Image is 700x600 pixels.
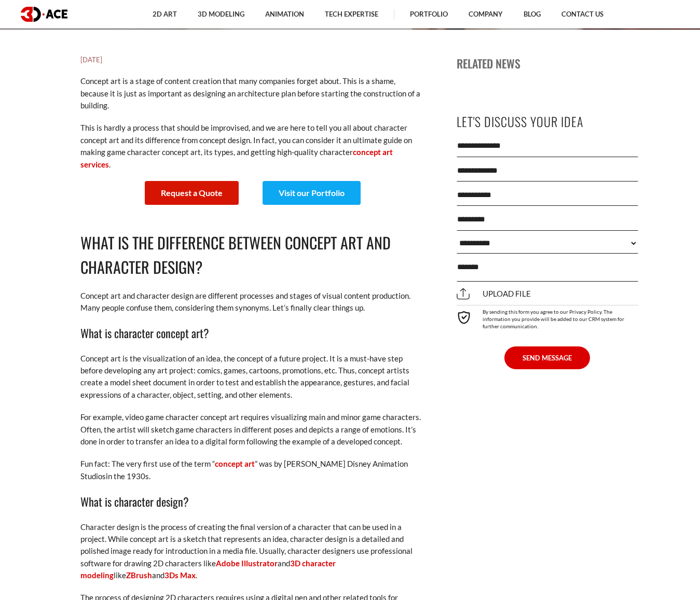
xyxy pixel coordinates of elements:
a: Visit our Portfolio [263,181,361,205]
p: Character design is the process of creating the final version of a character that can be used in ... [80,521,423,582]
p: For example, video game character concept art requires visualizing main and minor game characters... [80,411,423,448]
h3: What is character design? [80,493,423,510]
img: logo dark [21,7,67,22]
button: SEND MESSAGE [504,346,590,369]
p: Concept art and character design are different processes and stages of visual content production.... [80,290,423,314]
p: This is hardly a process that should be improvised, and we are here to tell you all about charact... [80,122,423,171]
h3: What is character concept art? [80,324,423,342]
span: Upload file [457,289,531,298]
p: Concept art is a stage of content creation that many companies forget about. This is a shame, bec... [80,75,423,111]
p: Let's Discuss Your Idea [457,110,638,133]
p: Related news [457,54,638,72]
h5: [DATE] [80,54,423,65]
h2: What is the difference between concept art and character design? [80,231,423,280]
a: concept art [215,459,255,468]
p: Fun fact: The very first use of the term “ ” was by [PERSON_NAME] Disney Animation Studiosin the ... [80,458,423,482]
a: Adobe Illustrator [216,559,278,568]
a: ZBrush [126,570,152,580]
a: 3Ds Max [164,570,196,580]
div: By sending this form you agree to our Privacy Policy. The information you provide will be added t... [457,305,638,330]
p: Concept art is the visualization of an idea, the concept of a future project. It is a must-have s... [80,353,423,401]
a: concept art services [80,147,393,169]
a: Request a Quote [145,181,239,205]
